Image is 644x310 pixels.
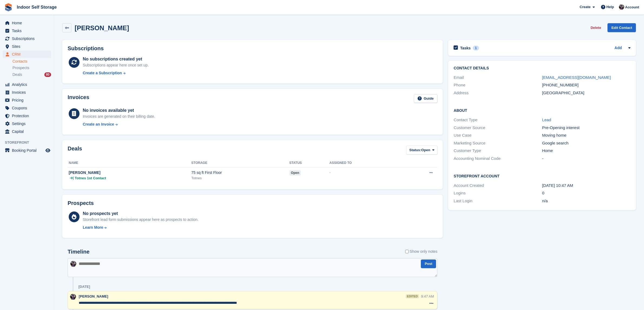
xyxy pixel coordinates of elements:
div: [DATE] [78,285,90,289]
div: Create a Subscription [83,70,122,76]
div: Subscriptions appear here once set up. [83,62,149,68]
a: [EMAIL_ADDRESS][DOMAIN_NAME] [542,75,611,80]
div: Account Created [454,183,542,189]
div: 1 [473,46,479,50]
button: Post [421,260,436,268]
a: Preview store [45,147,51,154]
div: Customer Type [454,148,542,154]
button: Status: Open [406,146,437,154]
h2: Deals [68,146,82,156]
span: Settings [12,120,44,127]
div: edited [406,294,419,298]
th: Assigned to [329,159,401,167]
span: Account [625,5,639,10]
span: Deals [12,72,22,77]
span: Invoices [12,89,44,96]
div: No invoices available yet [83,107,155,114]
div: Phone [454,82,542,88]
span: Subscriptions [12,35,44,42]
h2: Prospects [68,200,94,206]
div: Address [454,90,542,96]
a: Prospects [12,65,51,71]
div: Logins [454,190,542,196]
a: Guide [414,94,438,103]
span: | [73,176,74,181]
span: Analytics [12,81,44,88]
div: Customer Source [454,125,542,131]
h2: [PERSON_NAME] [75,24,129,32]
span: Home [12,19,44,27]
a: menu [3,35,51,42]
div: Home [542,148,630,154]
a: Learn More [83,225,199,230]
a: menu [3,96,51,104]
a: Create an Invoice [83,122,155,127]
img: Sandra Pomeroy [70,294,76,300]
div: 75 sq ft First Floor [191,170,289,176]
div: [PHONE_NUMBER] [542,82,630,88]
h2: Timeline [68,249,90,255]
h2: About [454,107,630,113]
h2: Invoices [68,94,89,103]
th: Name [68,159,191,167]
div: Use Case [454,132,542,139]
span: [PERSON_NAME] [79,294,108,298]
button: Delete [588,23,603,32]
div: Learn More [83,225,103,230]
div: [DATE] 10:47 AM [542,183,630,189]
img: Sandra Pomeroy [70,261,76,267]
div: Contact Type [454,117,542,123]
a: Deals 80 [12,72,51,77]
a: menu [3,19,51,27]
div: Marketing Source [454,140,542,146]
span: Prospects [12,65,29,70]
div: Create an Invoice [83,122,114,127]
div: Google search [542,140,630,146]
h2: Tasks [460,46,471,50]
div: 9:47 AM [421,294,434,299]
span: CRM [12,50,44,58]
span: open [289,170,301,176]
a: menu [3,128,51,135]
div: Last Login [454,198,542,204]
img: Sandra Pomeroy [619,4,624,10]
a: Lead [542,117,551,122]
div: 0 [542,190,630,196]
div: - [542,156,630,162]
a: menu [3,89,51,96]
a: menu [3,104,51,112]
span: Coupons [12,104,44,112]
div: Moving home [542,132,630,139]
span: Storefront [5,140,54,145]
h2: Subscriptions [68,45,437,52]
label: Show only notes [405,249,438,254]
span: Help [606,4,614,10]
span: Pricing [12,96,44,104]
div: [GEOGRAPHIC_DATA] [542,90,630,96]
div: Accounting Nominal Code [454,156,542,162]
div: No prospects yet [83,210,199,217]
a: Create a Subscription [83,70,149,76]
a: menu [3,112,51,120]
th: Storage [191,159,289,167]
a: menu [3,81,51,88]
a: Edit Contact [607,23,636,32]
div: Email [454,75,542,81]
div: Totnes [191,176,289,181]
span: Booking Portal [12,147,44,154]
a: menu [3,43,51,50]
div: Storefront lead form submissions appear here as prospects to action. [83,217,199,223]
a: menu [3,50,51,58]
h2: Contact Details [454,66,630,70]
a: menu [3,120,51,127]
span: Status: [409,147,421,153]
div: [PERSON_NAME] [69,170,191,176]
div: Invoices are generated on their billing date. [83,114,155,119]
div: Pre-Opening interest [542,125,630,131]
span: Protection [12,112,44,120]
a: menu [3,27,51,35]
a: menu [3,147,51,154]
div: 80 [44,72,51,77]
input: Show only notes [405,249,409,254]
span: Open [421,147,430,153]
